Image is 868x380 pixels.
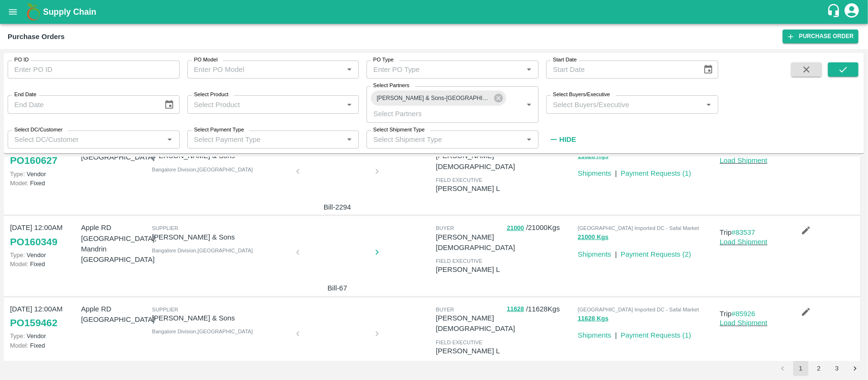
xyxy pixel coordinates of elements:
[373,56,394,64] label: PO Type
[436,225,454,231] span: buyer
[523,133,535,146] button: Open
[194,91,228,99] label: Select Product
[190,63,328,76] input: Enter PO Model
[546,131,579,148] button: Hide
[14,126,62,134] label: Select DC/Customer
[611,164,617,179] div: |
[10,180,28,187] span: Model:
[720,319,767,327] a: Load Shipment
[152,313,290,323] p: [PERSON_NAME] & Sons
[10,179,77,188] p: Fixed
[343,99,356,111] button: Open
[343,133,356,146] button: Open
[720,238,767,246] a: Load Shipment
[578,250,611,258] a: Shipments
[10,152,57,169] a: PO160627
[436,307,454,312] span: buyer
[732,229,756,236] a: #83537
[578,331,611,339] a: Shipments
[194,56,218,64] label: PO Model
[14,91,36,99] label: End Date
[10,233,57,250] a: PO160349
[2,1,24,23] button: open drawer
[10,222,77,233] p: [DATE] 12:00AM
[194,126,244,134] label: Select Payment Type
[373,82,409,90] label: Select Partners
[578,225,699,231] span: [GEOGRAPHIC_DATA] Imported DC - Safal Market
[559,136,576,143] strong: Hide
[10,251,25,259] span: Type:
[302,283,373,293] p: Bill-67
[152,232,290,242] p: [PERSON_NAME] & Sons
[549,98,700,110] input: Select Buyers/Executive
[578,232,608,243] button: 21000 Kgs
[160,96,178,114] button: Choose date
[848,361,863,376] button: Go to next page
[8,95,156,113] input: End Date
[152,307,178,312] span: Supplier
[436,232,515,253] p: [PERSON_NAME][DEMOGRAPHIC_DATA]
[827,3,843,20] div: customer-support
[507,304,524,315] button: 11628
[553,91,610,99] label: Select Buyers/Executive
[703,99,715,111] button: Open
[10,332,25,340] span: Type:
[811,361,827,376] button: Go to page 2
[507,304,574,315] p: / 11628 Kgs
[152,167,253,172] span: Bangalore Division , [GEOGRAPHIC_DATA]
[163,133,176,146] button: Open
[843,2,860,22] div: account of current user
[783,30,858,43] a: Purchase Order
[507,223,524,234] button: 21000
[371,93,496,103] span: [PERSON_NAME] & Sons-[GEOGRAPHIC_DATA], [GEOGRAPHIC_DATA] Urban-9986057885
[10,170,25,178] span: Type:
[699,60,717,79] button: Choose date
[371,90,506,106] div: [PERSON_NAME] & Sons-[GEOGRAPHIC_DATA], [GEOGRAPHIC_DATA] Urban-9986057885
[190,98,341,110] input: Select Product
[523,63,535,76] button: Open
[343,63,356,76] button: Open
[829,361,845,376] button: Go to page 3
[578,170,611,177] a: Shipments
[10,342,28,349] span: Model:
[436,340,482,345] span: field executive
[436,150,515,172] p: [PERSON_NAME][DEMOGRAPHIC_DATA]
[436,264,503,275] p: [PERSON_NAME] L
[43,5,827,19] a: Supply Chain
[10,304,77,314] p: [DATE] 12:00AM
[369,133,520,146] input: Select Shipment Type
[611,326,617,340] div: |
[720,157,767,164] a: Load Shipment
[621,170,691,177] a: Payment Requests (1)
[523,99,535,111] button: Open
[369,63,508,76] input: Enter PO Type
[8,60,180,79] input: Enter PO ID
[10,133,161,146] input: Select DC/Customer
[732,310,756,318] a: #85926
[10,314,57,331] a: PO159462
[10,341,77,350] p: Fixed
[10,331,77,340] p: Vendor
[10,260,77,269] p: Fixed
[720,227,787,238] p: Trip
[14,56,29,64] label: PO ID
[578,307,699,312] span: [GEOGRAPHIC_DATA] Imported DC - Safal Market
[24,2,43,21] img: logo
[611,245,617,260] div: |
[10,260,28,268] span: Model:
[81,222,148,265] p: Apple RD [GEOGRAPHIC_DATA], Mandrin [GEOGRAPHIC_DATA]
[436,177,482,183] span: field executive
[436,183,503,194] p: [PERSON_NAME] L
[152,329,253,334] span: Bangalore Division , [GEOGRAPHIC_DATA]
[10,170,77,179] p: Vendor
[507,222,574,233] p: / 21000 Kgs
[10,250,77,260] p: Vendor
[302,202,373,212] p: Bill-2294
[720,309,787,319] p: Trip
[81,304,148,325] p: Apple RD [GEOGRAPHIC_DATA]
[621,331,691,339] a: Payment Requests (1)
[436,346,503,356] p: [PERSON_NAME] L
[43,7,96,17] b: Supply Chain
[8,30,65,43] div: Purchase Orders
[436,258,482,264] span: field executive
